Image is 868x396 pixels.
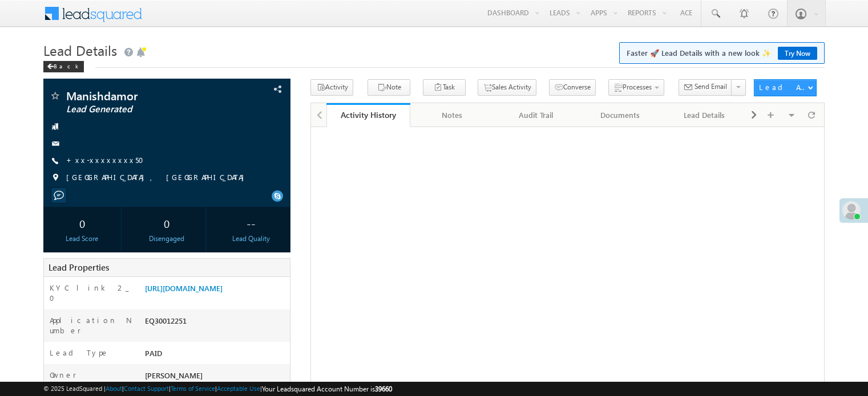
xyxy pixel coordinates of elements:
div: Lead Actions [759,82,808,92]
div: Audit Trail [504,108,568,122]
div: 0 [46,213,118,234]
a: [URL][DOMAIN_NAME] [145,283,223,293]
span: Faster 🚀 Lead Details with a new look ✨ [627,47,817,59]
span: Your Leadsquared Account Number is [262,385,392,393]
span: 39660 [375,385,392,393]
div: Lead Quality [215,234,287,244]
a: Lead Details [663,103,747,127]
a: Acceptable Use [217,385,260,392]
span: [GEOGRAPHIC_DATA], [GEOGRAPHIC_DATA] [66,172,250,183]
label: KYC link 2_0 [50,283,133,303]
span: [PERSON_NAME] [145,370,203,380]
div: Notes [419,108,484,122]
button: Lead Actions [754,79,817,96]
div: 0 [131,213,203,234]
button: Activity [310,79,353,96]
button: Send Email [679,79,732,96]
div: Back [43,61,84,72]
a: Terms of Service [171,385,215,392]
a: Back [43,60,90,70]
div: Lead Details [672,108,737,122]
span: Lead Details [43,41,117,59]
a: Audit Trail [495,103,579,127]
span: Lead Properties [49,262,109,273]
button: Task [423,79,466,96]
a: Notes [410,103,494,127]
span: Manishdamor [66,90,219,101]
label: Owner [50,370,76,380]
div: Activity History [335,109,402,120]
div: PAID [142,348,290,364]
button: Converse [549,79,596,96]
a: Activity History [326,103,410,127]
div: Lead Score [46,234,118,244]
label: Application Number [50,315,133,336]
label: Lead Type [50,348,109,358]
div: EQ30012251 [142,315,290,331]
div: -- [215,213,287,234]
a: About [106,385,122,392]
span: © 2025 LeadSquared | | | | | [43,383,392,394]
a: +xx-xxxxxxxx50 [66,155,151,165]
a: Documents [579,103,663,127]
button: Sales Activity [478,79,536,96]
div: Disengaged [131,234,203,244]
a: Contact Support [124,385,169,392]
span: Processes [623,83,652,91]
span: Send Email [695,81,727,92]
a: Try Now [778,47,817,60]
span: Lead Generated [66,104,219,115]
button: Note [368,79,410,96]
div: Documents [588,108,652,122]
button: Processes [608,79,664,96]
